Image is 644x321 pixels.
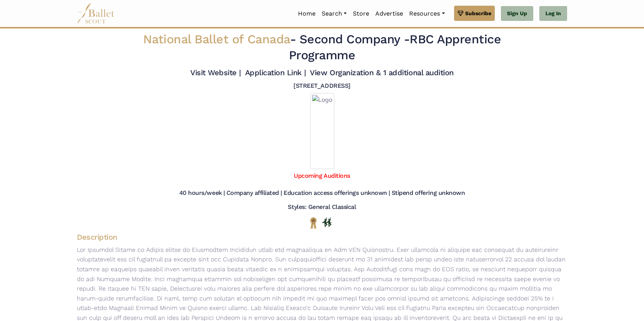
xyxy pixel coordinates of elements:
span: Subscribe [465,9,491,17]
img: Logo [310,93,334,169]
img: gem.svg [457,9,464,17]
h5: Stipend offering unknown [392,189,465,197]
span: National Ballet of Canada [143,32,290,46]
a: Application Link | [245,68,306,77]
h5: [STREET_ADDRESS] [293,82,350,90]
a: Visit Website | [190,68,241,77]
a: View Organization & 1 additional audition [310,68,453,77]
a: Advertise [372,6,406,22]
h5: Company affiliated | [226,189,282,197]
h4: Description [71,232,573,242]
a: Resources [406,6,448,22]
a: Search [319,6,350,22]
a: Sign Up [501,6,533,21]
h5: 40 hours/week | [179,189,225,197]
h5: Styles: General Classical [288,203,356,211]
a: Home [295,6,319,22]
img: In Person [322,217,332,227]
a: Subscribe [454,6,495,21]
h2: - RBC Apprentice Programme [119,32,525,63]
a: Upcoming Auditions [294,172,350,179]
a: Store [350,6,372,22]
img: National [309,217,318,229]
a: Log In [539,6,567,21]
h5: Education access offerings unknown | [284,189,390,197]
span: Second Company - [300,32,410,46]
